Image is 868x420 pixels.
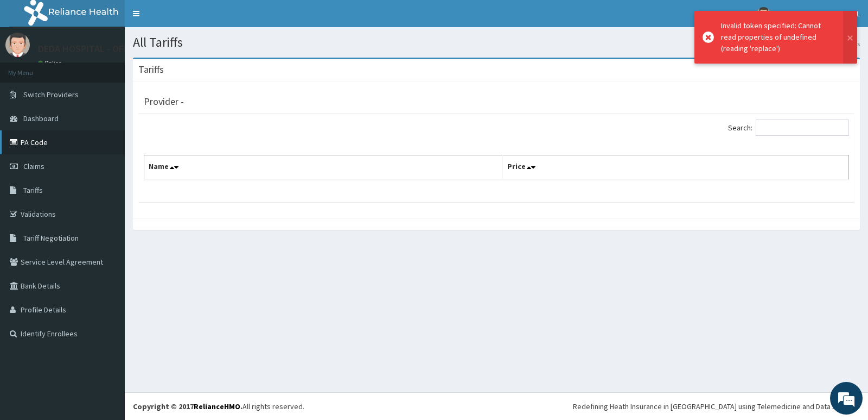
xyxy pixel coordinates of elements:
[138,65,164,74] h3: Tariffs
[23,114,59,123] span: Dashboard
[777,9,860,18] span: DEDA HOSPITAL - OFFICIAL
[38,59,64,67] a: Online
[721,20,833,54] div: Invalid token specified: Cannot read properties of undefined (reading 'replace')
[23,233,79,243] span: Tariff Negotiation
[5,33,30,57] img: User Image
[23,161,44,171] span: Claims
[133,402,242,411] strong: Copyright © 2017 .
[757,7,770,21] img: User Image
[125,392,868,420] footer: All rights reserved.
[23,90,79,99] span: Switch Providers
[144,155,503,180] th: Name
[756,120,849,136] input: Search:
[38,44,150,54] p: DEDA HOSPITAL - OFFICIAL
[728,120,849,136] label: Search:
[194,402,240,411] a: RelianceHMO
[573,401,860,412] div: Redefining Heath Insurance in [GEOGRAPHIC_DATA] using Telemedicine and Data Science!
[23,185,43,195] span: Tariffs
[503,155,849,180] th: Price
[144,97,184,106] h3: Provider -
[133,35,860,49] h1: All Tariffs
